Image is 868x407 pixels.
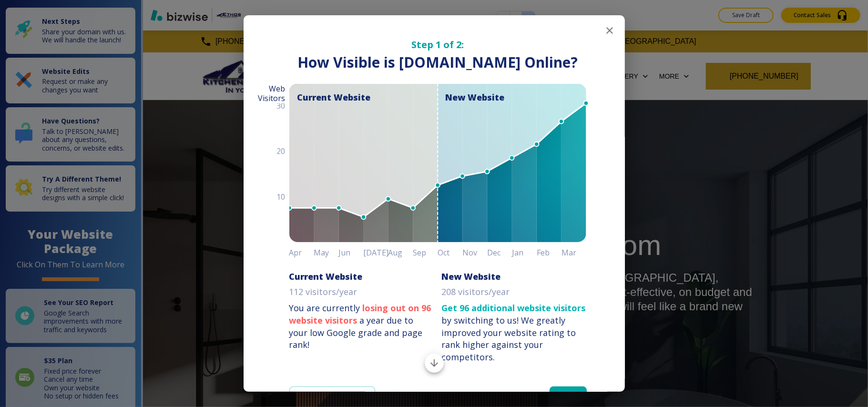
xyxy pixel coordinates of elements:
[442,302,586,314] strong: Get 96 additional website visitors
[463,246,488,259] h6: Nov
[289,246,314,259] h6: Apr
[442,302,587,364] p: by switching to us!
[289,286,357,298] p: 112 visitors/year
[438,246,463,259] h6: Oct
[388,246,413,259] h6: Aug
[537,246,562,259] h6: Feb
[289,271,363,282] h6: Current Website
[550,387,587,407] button: Next
[289,302,434,351] p: You are currently a year due to your low Google grade and page rank!
[413,246,438,259] h6: Sep
[289,302,431,326] strong: losing out on 96 website visitors
[314,246,339,259] h6: May
[425,354,444,373] button: Scroll to bottom
[562,246,587,259] h6: Mar
[488,246,512,259] h6: Dec
[289,387,375,407] a: View Graph Details
[512,246,537,259] h6: Jan
[364,246,388,259] h6: [DATE]
[442,271,501,282] h6: New Website
[339,246,364,259] h6: Jun
[442,315,576,363] div: We greatly improved your website rating to rank higher against your competitors.
[442,286,510,298] p: 208 visitors/year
